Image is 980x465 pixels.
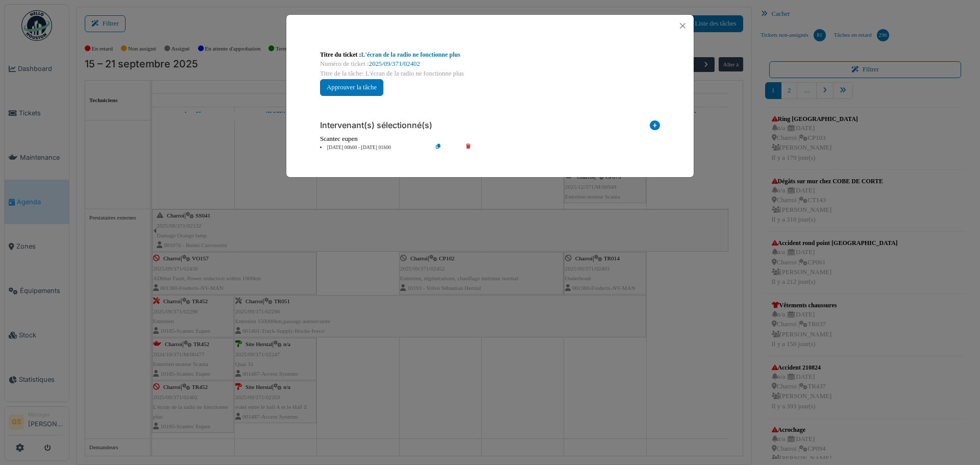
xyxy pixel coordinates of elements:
[369,60,420,67] a: 2025/09/371/02402
[320,120,432,130] h6: Intervenant(s) sélectionné(s)
[320,134,660,144] div: Scantec eupen
[320,50,660,59] div: Titre du ticket :
[320,59,660,69] div: Numéro de ticket :
[361,51,460,58] a: L'écran de la radio ne fonctionne plus
[650,120,660,134] i: Ajouter
[320,79,383,96] button: Approuver la tâche
[676,19,690,33] button: Close
[315,144,432,152] li: [DATE] 00h00 - [DATE] 01h00
[320,69,660,79] div: Titre de la tâche: L'écran de la radio ne fonctionne plus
